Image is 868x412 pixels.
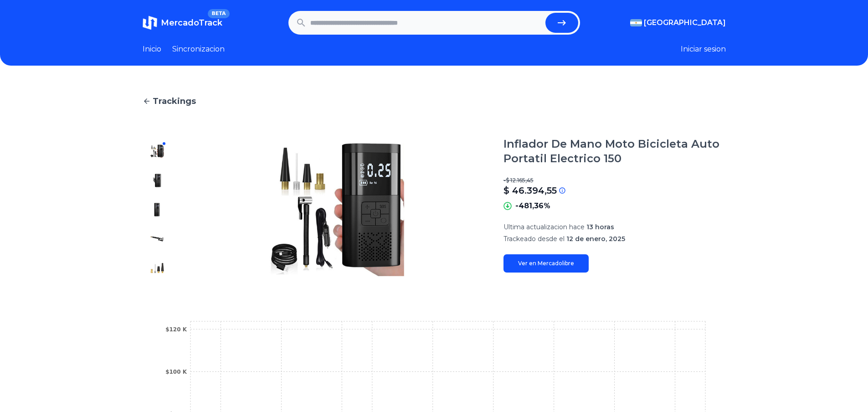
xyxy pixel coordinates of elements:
img: Inflador De Mano Moto Bicicleta Auto Portatil Electrico 150 [150,173,164,188]
img: Inflador De Mano Moto Bicicleta Auto Portatil Electrico 150 [150,144,164,159]
span: BETA [208,9,229,18]
a: Ver en Mercadolibre [503,254,589,273]
tspan: $100 K [165,369,187,375]
a: Inicio [143,44,161,55]
img: Inflador De Mano Moto Bicicleta Auto Portatil Electrico 150 [150,261,164,275]
p: $ 46.394,55 [503,184,557,197]
p: -$ 12.165,45 [503,177,726,184]
span: 13 horas [586,223,614,231]
button: [GEOGRAPHIC_DATA] [630,17,726,28]
img: MercadoTrack [143,15,157,30]
img: Inflador De Mano Moto Bicicleta Auto Portatil Electrico 150 [190,137,485,283]
button: Iniciar sesion [681,44,726,55]
a: MercadoTrackBETA [143,15,222,30]
h1: Inflador De Mano Moto Bicicleta Auto Portatil Electrico 150 [503,137,726,166]
a: Trackings [143,95,726,108]
span: [GEOGRAPHIC_DATA] [644,17,726,28]
span: Trackings [153,95,196,108]
p: -481,36% [515,201,550,211]
img: Inflador De Mano Moto Bicicleta Auto Portatil Electrico 150 [150,202,164,217]
span: Trackeado desde el [503,235,565,243]
span: 12 de enero, 2025 [566,235,625,243]
a: Sincronizacion [172,44,225,55]
img: Inflador De Mano Moto Bicicleta Auto Portatil Electrico 150 [150,232,164,246]
span: Ultima actualizacion hace [503,223,585,231]
tspan: $120 K [165,326,187,333]
span: MercadoTrack [161,18,222,28]
img: Argentina [630,19,642,26]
